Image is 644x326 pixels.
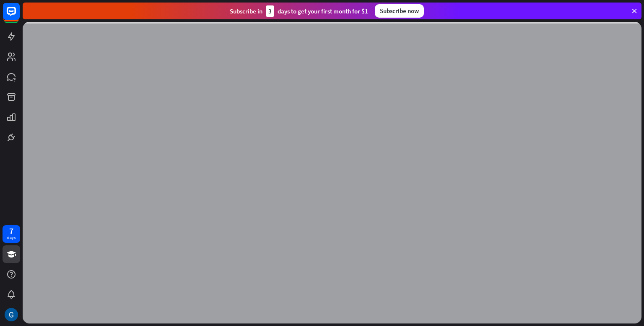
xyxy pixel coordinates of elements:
[230,5,368,17] div: Subscribe in days to get your first month for $1
[375,4,424,18] div: Subscribe now
[266,5,274,17] div: 3
[7,235,16,241] div: days
[9,227,13,235] div: 7
[3,225,20,243] a: 7 days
